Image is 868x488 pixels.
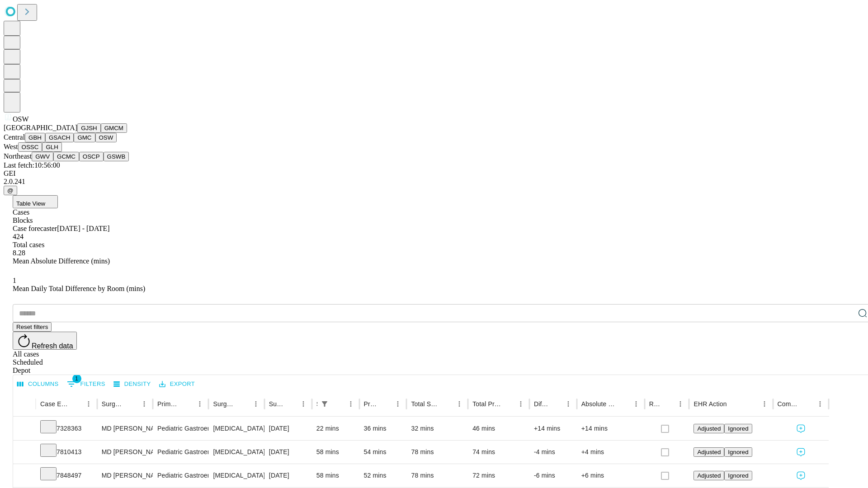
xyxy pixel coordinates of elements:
div: -6 mins [534,464,572,487]
button: Export [157,377,197,391]
div: MD [PERSON_NAME] [PERSON_NAME] Md [102,441,148,464]
div: 54 mins [364,441,402,464]
button: Menu [138,398,151,410]
div: 7848497 [40,464,93,487]
button: OSSC [18,142,42,152]
div: Surgery Name [213,400,236,408]
div: Absolute Difference [581,400,616,408]
div: [DATE] [269,417,307,440]
button: Adjusted [693,471,724,480]
div: Difference [534,400,548,408]
button: Sort [440,398,453,410]
span: Refresh data [32,342,73,350]
button: Sort [332,398,344,410]
span: Ignored [728,472,748,479]
div: Resolved in EHR [649,400,661,408]
button: OSW [95,133,117,142]
button: Menu [814,398,826,410]
div: 58 mins [316,441,355,464]
div: 58 mins [316,464,355,487]
span: Adjusted [697,449,721,455]
button: Sort [661,398,674,410]
button: Expand [18,445,31,460]
div: Pediatric Gastroenterology [157,441,204,464]
div: Comments [778,400,800,408]
div: 7328363 [40,417,93,440]
button: Ignored [724,447,752,457]
span: @ [7,187,14,194]
button: Sort [549,398,562,410]
button: Sort [125,398,138,410]
span: Mean Absolute Difference (mins) [13,257,110,265]
div: MD [PERSON_NAME] [PERSON_NAME] Md [102,417,148,440]
button: Menu [297,398,310,410]
button: Expand [18,421,31,437]
button: Density [111,377,153,391]
div: 7810413 [40,441,93,464]
div: -4 mins [534,441,572,464]
span: 1 [72,374,81,383]
button: Sort [70,398,82,410]
button: Reset filters [13,322,52,332]
button: Menu [82,398,95,410]
button: Sort [617,398,630,410]
div: 2.0.241 [4,178,864,186]
div: 32 mins [411,417,463,440]
button: Menu [453,398,466,410]
button: Show filters [65,377,108,391]
div: 72 mins [472,464,525,487]
button: Menu [193,398,206,410]
button: Ignored [724,471,752,480]
span: [DATE] - [DATE] [57,225,109,232]
button: Expand [18,468,31,484]
button: Sort [181,398,193,410]
span: Table View [16,200,45,207]
div: 78 mins [411,441,463,464]
span: OSW [13,115,29,123]
div: Primary Service [157,400,180,408]
div: 36 mins [364,417,402,440]
div: [MEDICAL_DATA] (EGD), FLEXIBLE, TRANSORAL, WITH [MEDICAL_DATA] SINGLE OR MULTIPLE [213,441,259,464]
button: GMC [74,133,95,142]
div: +14 mins [534,417,572,440]
button: Show filters [318,398,331,410]
button: Menu [514,398,527,410]
button: GSACH [45,133,74,142]
button: Menu [758,398,771,410]
span: 1 [13,277,16,284]
div: 22 mins [316,417,355,440]
div: [MEDICAL_DATA] (EGD), FLEXIBLE, TRANSORAL, WITH [MEDICAL_DATA] SINGLE OR MULTIPLE [213,417,259,440]
button: GBH [25,133,45,142]
div: MD [PERSON_NAME] [PERSON_NAME] Md [102,464,148,487]
span: Central [4,133,25,141]
div: Pediatric Gastroenterology [157,464,204,487]
button: Sort [379,398,392,410]
button: Select columns [15,377,61,391]
div: +6 mins [581,464,640,487]
div: +4 mins [581,441,640,464]
div: Total Predicted Duration [472,400,501,408]
div: [DATE] [269,441,307,464]
div: Case Epic Id [40,400,69,408]
div: +14 mins [581,417,640,440]
button: Ignored [724,424,752,433]
button: GWV [32,152,53,161]
button: Refresh data [13,332,77,350]
span: Mean Daily Total Difference by Room (mins) [13,285,145,292]
button: GCMC [53,152,79,161]
div: 78 mins [411,464,463,487]
div: Surgeon Name [102,400,124,408]
button: Sort [801,398,814,410]
button: Menu [674,398,687,410]
span: [GEOGRAPHIC_DATA] [4,124,77,131]
button: GMCM [101,123,127,133]
div: Pediatric Gastroenterology [157,417,204,440]
button: @ [4,186,17,195]
div: Predicted In Room Duration [364,400,378,408]
button: Sort [502,398,514,410]
div: 74 mins [472,441,525,464]
span: Northeast [4,152,32,160]
div: 52 mins [364,464,402,487]
button: Menu [392,398,404,410]
div: Scheduled In Room Duration [316,400,317,408]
